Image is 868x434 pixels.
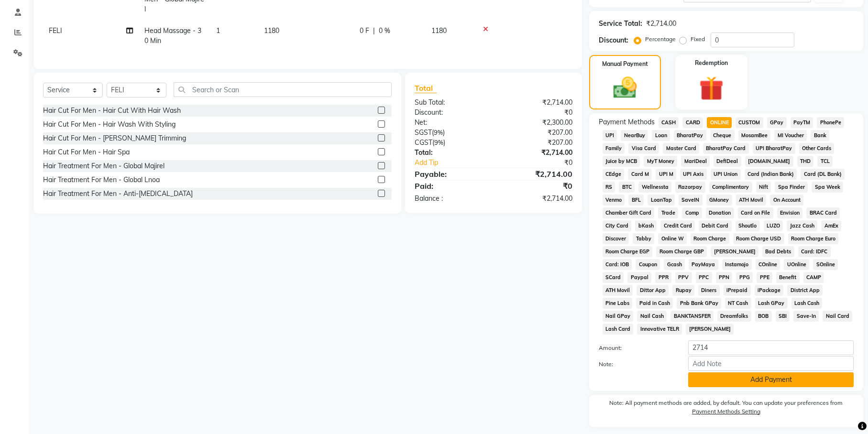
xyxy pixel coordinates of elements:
[717,311,751,322] span: Dreamfolks
[663,143,699,154] span: Master Card
[603,207,655,218] span: Chamber Gift Card
[733,233,784,244] span: Room Charge USD
[635,220,657,231] span: bKash
[43,106,181,116] div: Hair Cut For Men - Hair Cut With Hair Wash
[599,117,655,127] span: Payment Methods
[675,182,705,193] span: Razorpay
[787,285,823,296] span: District App
[674,130,706,141] span: BharatPay
[692,407,760,416] label: Payment Methods Setting
[710,130,735,141] span: Cheque
[603,195,625,206] span: Venmo
[494,118,580,128] div: ₹2,300.00
[603,298,633,309] span: Pine Labs
[821,220,841,231] span: AmEx
[703,143,749,154] span: BharatPay Card
[652,130,670,141] span: Loan
[43,189,193,199] div: Hair Treatment For Men - Anti-[MEDICAL_DATA]
[784,259,809,270] span: UOnline
[434,129,443,136] span: 9%
[603,169,625,180] span: CEdge
[756,259,780,270] span: COnline
[592,344,681,352] label: Amount:
[691,35,705,43] label: Fixed
[670,311,714,322] span: BANKTANSFER
[431,26,447,35] span: 1180
[658,233,687,244] span: Online W
[755,298,788,309] span: Lash GPay
[675,272,692,283] span: PPV
[793,311,819,322] span: Save-In
[407,138,494,148] div: ( )
[688,340,854,355] input: Amount
[686,324,734,335] span: [PERSON_NAME]
[407,128,494,138] div: ( )
[606,74,644,101] img: _cash.svg
[695,59,728,67] label: Redemption
[680,169,707,180] span: UPI Axis
[753,143,795,154] span: UPI BharatPay
[628,143,659,154] span: Visa Card
[677,298,721,309] span: Pnb Bank GPay
[638,182,671,193] span: Wellnessta
[745,169,797,180] span: Card (Indian Bank)
[696,272,712,283] span: PPC
[603,220,632,231] span: City Card
[599,399,854,420] label: Note: All payment methods are added, by default. You can update your preferences from
[774,130,807,141] span: MI Voucher
[621,130,648,141] span: NearBuy
[817,117,844,128] span: PhonePe
[407,108,494,118] div: Discount:
[494,180,580,192] div: ₹0
[636,259,660,270] span: Coupon
[711,169,741,180] span: UPI Union
[627,272,651,283] span: Paypal
[43,133,186,143] div: Hair Cut For Men - [PERSON_NAME] Trimming
[508,158,580,168] div: ₹0
[706,207,734,218] span: Donation
[379,26,390,36] span: 0 %
[722,259,752,270] span: Instamojo
[714,156,741,167] span: DefiDeal
[776,272,800,283] span: Benefit
[664,259,685,270] span: Gcash
[603,324,634,335] span: Lash Card
[716,272,733,283] span: PPN
[682,117,703,128] span: CARD
[602,60,648,68] label: Manual Payment
[762,246,794,257] span: Bad Debts
[373,26,375,36] span: |
[757,272,772,283] span: PPE
[811,130,829,141] span: Bank
[43,119,176,130] div: Hair Cut For Men - Hair Wash With Styling
[797,156,814,167] span: THD
[174,82,392,97] input: Search or Scan
[776,311,790,322] span: SBI
[49,26,62,35] span: FELI
[646,19,676,29] div: ₹2,714.00
[494,168,580,180] div: ₹2,714.00
[407,180,494,192] div: Paid:
[636,298,673,309] span: Paid in Cash
[656,246,707,257] span: Room Charge GBP
[767,117,787,128] span: GPay
[711,246,758,257] span: [PERSON_NAME]
[770,195,803,206] span: On Account
[43,161,165,171] div: Hair Treatment For Men - Global Majirel
[407,168,494,180] div: Payable:
[603,285,633,296] span: ATH Movil
[603,143,625,154] span: Family
[691,233,729,244] span: Room Charge
[799,143,835,154] span: Other Cards
[736,220,760,231] span: Shoutlo
[692,73,731,104] img: _gift.svg
[633,233,654,244] span: Tabby
[689,259,718,270] span: PayMaya
[407,158,508,168] a: Add Tip
[494,98,580,108] div: ₹2,714.00
[603,246,653,257] span: Room Charge EGP
[603,272,624,283] span: SCard
[637,285,669,296] span: Dittor App
[216,26,220,35] span: 1
[706,195,732,206] span: GMoney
